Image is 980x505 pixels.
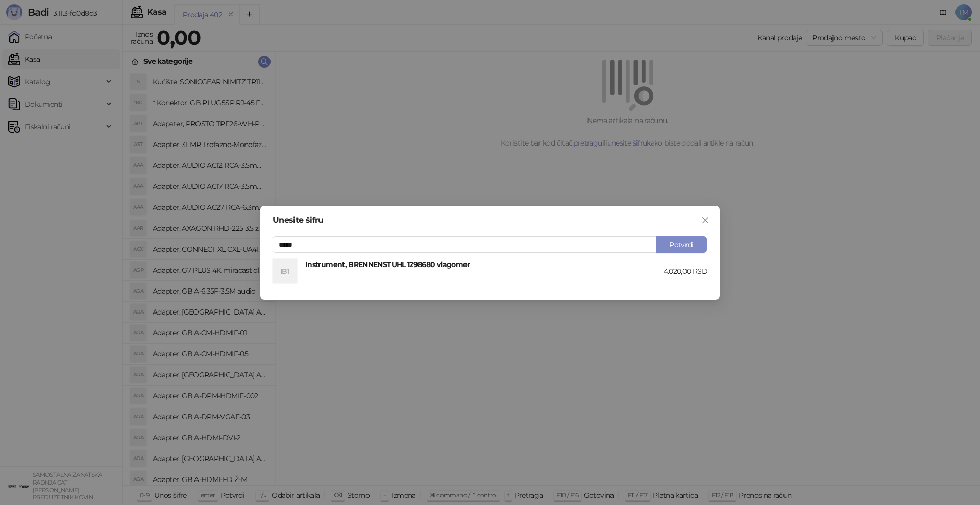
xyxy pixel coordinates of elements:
span: Zatvori [697,216,714,224]
button: Close [697,212,714,228]
div: IB1 [273,259,297,283]
span: close [701,216,709,224]
div: 4.020,00 RSD [664,266,707,277]
button: Potvrdi [656,236,707,253]
div: Unesite šifru [273,216,707,224]
h4: Instrument, BRENNENSTUHL 1298680 vlagomer [305,259,664,270]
